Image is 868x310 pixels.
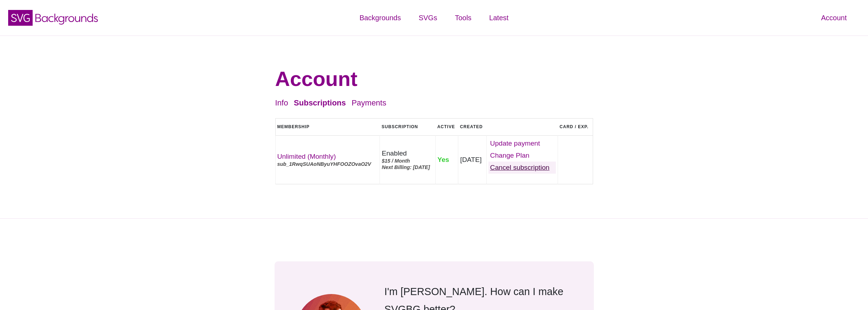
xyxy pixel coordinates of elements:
[275,98,288,107] a: Info
[277,153,336,160] a: Unlimited (Monthly)
[488,137,556,182] div: ‌
[437,156,449,163] span: Yes
[812,7,856,28] a: Account
[275,66,593,91] h1: Account
[294,98,346,107] a: Subscriptions
[460,156,484,164] div: [DATE]
[380,118,436,135] th: Subscription
[410,7,446,28] a: SVGs
[352,98,386,107] a: Payments
[277,161,378,167] div: sub_1RwqSUAoNByuYHFOOZOvaO2V
[488,162,556,174] a: Cancel
[446,7,480,28] a: Tools
[458,118,486,135] th: Created
[480,7,517,28] a: Latest
[488,149,556,162] a: Change Plan
[382,158,433,164] div: $15 / Month
[488,137,556,149] a: Update
[382,164,433,170] div: Next Billing: [DATE]
[350,7,410,28] a: Backgrounds
[382,149,433,158] div: Enabled
[558,118,593,135] th: Card / Exp.
[275,118,380,135] th: Membership
[436,118,458,135] th: Active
